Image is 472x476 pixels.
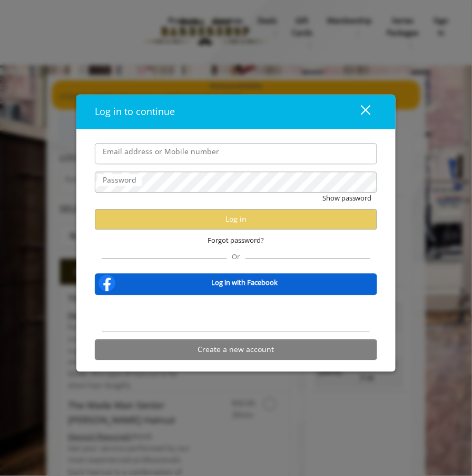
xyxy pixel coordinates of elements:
button: close dialog [341,101,377,122]
span: Forgot password? [208,235,264,246]
input: Password [95,172,377,193]
iframe: Sign in with Google Button [171,302,302,325]
button: Create a new account [95,339,377,360]
button: Show password [322,193,372,204]
div: close dialog [349,104,370,120]
button: Log in [95,209,377,230]
img: facebook-logo [96,272,117,293]
span: Or [227,252,245,261]
label: Password [97,175,142,186]
label: Email address or Mobile number [97,146,224,158]
span: Log in to continue [95,106,175,118]
b: Log in with Facebook [211,278,278,289]
input: Email address or Mobile number [95,144,377,165]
